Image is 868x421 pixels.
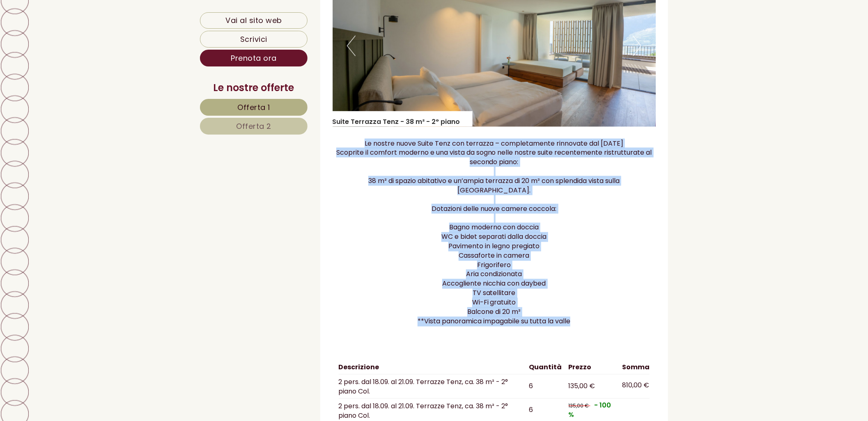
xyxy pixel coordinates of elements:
th: Somma [619,362,650,374]
small: 17:05 [12,41,135,47]
td: 6 [526,375,565,399]
div: Le nostre offerte [200,81,308,95]
span: 135,00 € [569,382,595,391]
div: Suite Terrazza Tenz - 38 m² - 2° piano [333,111,473,127]
button: Invia [280,214,324,231]
span: Offerta 1 [237,102,270,112]
th: Prezzo [565,362,619,374]
span: Offerta 2 [236,121,271,131]
a: Scrivici [200,31,308,48]
span: 135,00 € [569,403,589,410]
a: Prenota ora [200,50,308,66]
div: Buon giorno, come possiamo aiutarla? [6,24,139,49]
button: Previous [347,36,356,56]
div: [DATE] [146,6,178,20]
th: Quantità [526,362,565,374]
div: Hotel Tenz [12,25,135,32]
th: Descrizione [339,362,526,374]
a: Vai al sito web [200,12,308,29]
p: Le nostre nuove Suite Tenz con terrazza – completamente rinnovate dal [DATE] Scoprite il comfort ... [333,139,656,327]
span: - 100 % [569,401,611,420]
td: 2 pers. dal 18.09. al 21.09. Terrazze Tenz, ca. 38 m² - 2° piano Col. [339,375,526,399]
td: 810,00 € [619,375,650,399]
button: Next [633,36,641,56]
